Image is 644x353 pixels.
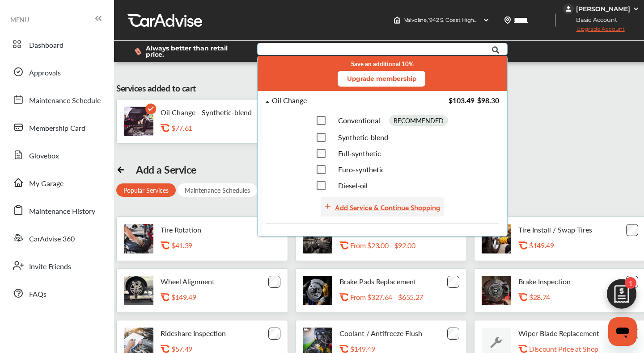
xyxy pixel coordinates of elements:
div: Maintenance Schedules [178,183,257,197]
div: $57.49 [171,345,261,353]
p: Discount Price at Shop [529,345,598,353]
span: Euro-synthetic [338,164,385,174]
div: Add a Service [136,163,196,176]
div: Add Service & Continue Shopping [335,201,440,213]
div: $28.74 [529,293,619,301]
p: Oil Change - Synthetic-blend [161,108,252,116]
span: 1 [625,277,636,289]
div: $41.39 [171,241,261,249]
div: $149.49 [171,293,261,301]
p: Wiper Blade Replacement [518,329,599,337]
p: Brake Inspection [518,277,571,286]
p: Coolant / Antifreeze Flush [339,329,422,337]
span: Valvoline , 1942 S. Coast Highway Oceanside , CA 92054 [404,17,539,23]
div: $149.49 [350,345,440,353]
img: brake-inspection-thumb.jpg [482,276,511,305]
a: Dashboard [8,33,105,56]
span: Glovebox [29,150,59,162]
img: tire-wheel-balance-thumb.jpg [303,224,332,253]
span: Upgrade Account [563,25,625,37]
img: location_vector.a44bc228.svg [504,17,511,24]
img: header-home-logo.8d720a4f.svg [394,17,401,24]
img: brake-pads-replacement-thumb.jpg [303,276,332,305]
a: Membership Card [8,116,105,139]
span: Maintenance History [29,206,95,217]
span: Approvals [29,67,61,79]
a: My Garage [8,171,105,194]
img: tire-rotation-thumb.jpg [124,224,153,253]
div: $77.61 [171,124,261,132]
span: Dashboard [29,40,64,51]
img: jVpblrzwTbfkPYzPPzSLxeg0AAAAASUVORK5CYII= [563,4,574,14]
span: Membership Card [29,123,85,134]
small: Save an additional 10% [351,60,414,67]
a: Approvals [8,60,105,83]
div: [PERSON_NAME] [576,5,630,13]
span: Basic Account [564,15,624,25]
a: Glovebox [8,143,105,166]
span: Diesel-oil [338,180,368,191]
a: Maintenance History [8,199,105,222]
div: RECOMMENDED [389,115,448,126]
div: Popular Services [116,183,176,197]
a: Invite Friends [8,254,105,277]
span: Invite Friends [29,261,71,273]
p: Brake Pads Replacement [339,277,416,286]
span: Full-synthetic [338,148,381,158]
span: Conventional [338,115,380,125]
span: Always better than retail price. [146,45,243,58]
a: Maintenance Schedule [8,88,105,111]
button: Upgrade membership [338,71,425,87]
p: Wheel Alignment [161,277,215,286]
p: From $327.64 - $655.27 [350,293,423,301]
span: Maintenance Schedule [29,95,101,107]
img: dollor_label_vector.a70140d1.svg [135,48,141,55]
div: Oil Change [272,97,307,104]
img: header-divider.bc55588e.svg [555,13,556,27]
img: header-down-arrow.9dd2ce7d.svg [483,17,490,24]
span: MENU [10,16,29,23]
p: Rideshare Inspection [161,329,226,337]
span: My Garage [29,178,64,190]
span: Synthetic-blend [338,132,388,142]
span: $103.49 - $98.30 [448,95,499,105]
a: FAQs [8,282,105,305]
a: CarAdvise 360 [8,226,105,249]
p: From $23.00 - $92.00 [350,241,415,249]
img: oil-change-thumb.jpg [124,107,153,136]
span: FAQs [29,289,47,300]
img: wheel-alignment-thumb.jpg [124,276,153,305]
p: Tire Rotation [161,225,201,234]
iframe: Button to launch messaging window [608,317,637,346]
span: CarAdvise 360 [29,233,75,245]
img: WGsFRI8htEPBVLJbROoPRyZpYNWhNONpIPPETTm6eUC0GeLEiAAAAAElFTkSuQmCC [632,5,640,12]
img: tire-install-swap-tires-thumb.jpg [482,224,511,253]
img: edit-cartIcon.11d11f9a.svg [600,275,643,318]
div: $149.49 [529,241,619,249]
p: Tire Install / Swap Tires [518,225,592,234]
div: Services added to cart [116,82,196,95]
